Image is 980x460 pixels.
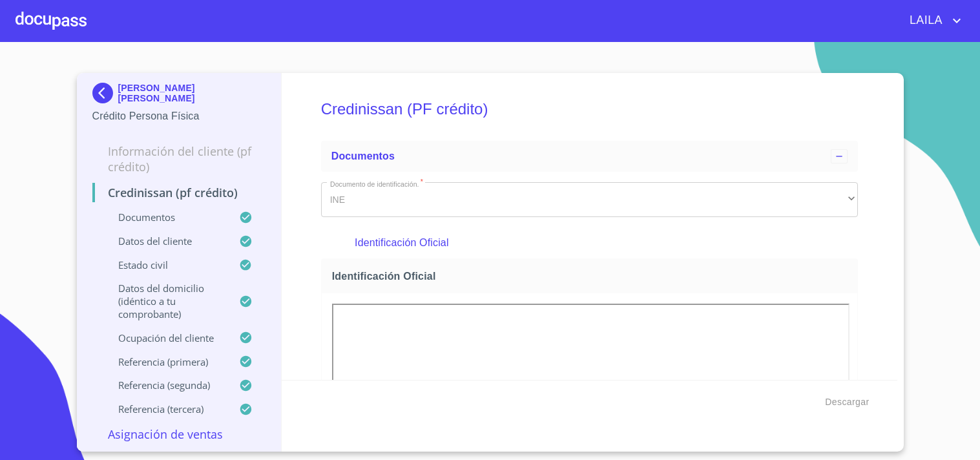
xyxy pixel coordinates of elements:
[92,379,240,392] p: Referencia (segunda)
[820,390,874,414] button: Descargar
[92,355,240,368] p: Referencia (primera)
[321,141,858,172] div: Documentos
[118,83,266,103] p: [PERSON_NAME] [PERSON_NAME]
[331,151,395,162] span: Documentos
[321,182,858,217] div: INE
[92,282,240,320] p: Datos del domicilio (idéntico a tu comprobante)
[900,10,949,31] span: LAILA
[92,109,266,124] p: Crédito Persona Física
[355,235,824,251] p: Identificación Oficial
[92,402,240,415] p: Referencia (tercera)
[900,10,964,31] button: account of current user
[92,235,240,247] p: Datos del cliente
[92,83,266,109] div: [PERSON_NAME] [PERSON_NAME]
[92,426,266,442] p: Asignación de Ventas
[92,185,266,200] p: Credinissan (PF crédito)
[92,143,266,174] p: Información del cliente (PF crédito)
[92,83,118,103] img: Docupass spot blue
[321,83,858,136] h5: Credinissan (PF crédito)
[825,394,869,410] span: Descargar
[92,211,240,224] p: Documentos
[92,331,240,344] p: Ocupación del Cliente
[332,269,852,283] span: Identificación Oficial
[92,258,240,271] p: Estado civil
